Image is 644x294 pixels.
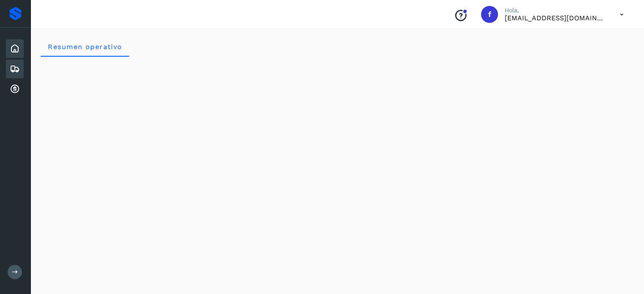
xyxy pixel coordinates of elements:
p: fyc3@mexamerik.com [505,14,606,22]
p: Hola, [505,7,606,14]
span: Resumen operativo [47,43,122,51]
div: Embarques [6,60,24,78]
div: Inicio [6,39,24,58]
div: Cuentas por cobrar [6,80,24,99]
